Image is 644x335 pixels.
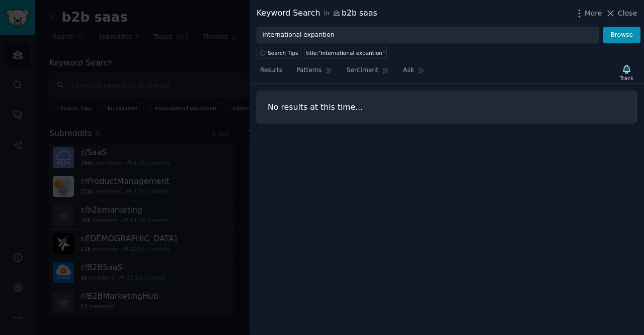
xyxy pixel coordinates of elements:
[296,66,321,75] span: Patterns
[574,8,602,19] button: More
[268,102,626,112] h3: No results at this time...
[257,47,300,58] button: Search Tips
[268,49,298,56] span: Search Tips
[324,9,329,18] span: in
[403,66,414,75] span: Ask
[304,47,387,58] a: title:"international expantion"
[257,27,599,44] input: Try a keyword related to your business
[618,8,637,19] span: Close
[343,62,392,83] a: Sentiment
[306,49,385,56] div: title:"international expantion"
[260,66,282,75] span: Results
[603,27,640,44] button: Browse
[293,62,336,83] a: Patterns
[347,66,378,75] span: Sentiment
[399,62,428,83] a: Ask
[616,62,637,83] button: Track
[585,8,602,19] span: More
[620,75,633,82] div: Track
[605,8,637,19] button: Close
[257,7,377,20] div: Keyword Search b2b saas
[257,62,286,83] a: Results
